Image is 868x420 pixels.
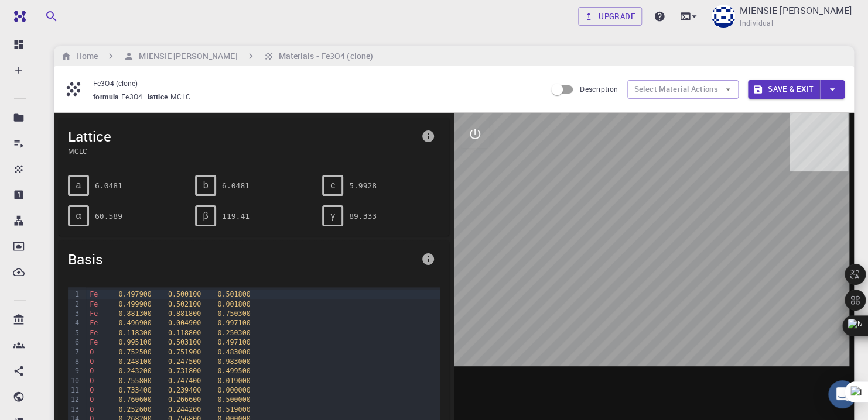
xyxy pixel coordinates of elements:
span: O [90,348,94,356]
span: 0.497900 [118,290,151,298]
pre: 6.0481 [95,175,122,196]
span: 0.983000 [217,357,250,366]
div: 12 [68,395,81,404]
span: 0.499900 [118,300,151,308]
span: β [203,211,208,221]
nav: breadcrumb [59,50,375,63]
span: 0.881800 [168,309,201,318]
span: 0.747400 [168,377,201,385]
div: 2 [68,299,81,309]
pre: 6.0481 [222,175,250,196]
span: 0.501800 [217,290,250,298]
div: 4 [68,318,81,328]
span: 0.752500 [118,348,151,356]
span: Individual [740,18,773,29]
span: α [76,211,81,221]
div: 11 [68,385,81,395]
span: 0.733400 [118,386,151,394]
div: 9 [68,366,81,376]
span: Fe [90,329,98,337]
button: Save & Exit [748,80,820,99]
span: 0.731800 [168,367,201,375]
span: 0.004900 [168,319,201,327]
span: 0.244200 [168,405,201,414]
span: a [76,180,81,191]
button: info [416,247,440,271]
span: Fe [90,290,98,298]
span: 0.502100 [168,300,201,308]
span: 0.997100 [217,319,250,327]
span: 0.118800 [168,329,201,337]
a: Upgrade [578,7,642,26]
span: 0.250300 [217,329,250,337]
span: Lattice [68,127,416,146]
span: 0.252600 [118,405,151,414]
span: O [90,377,94,385]
div: Open Intercom Messenger [828,380,856,408]
span: Fe3O4 [121,92,148,101]
span: 0.500000 [217,395,250,404]
span: 0.001800 [217,300,250,308]
div: 7 [68,347,81,357]
p: MIENSIE [PERSON_NAME] [740,4,852,18]
span: formula [93,92,121,101]
button: Select Material Actions [627,80,739,99]
span: 0.247500 [168,357,201,366]
span: Description [580,84,618,94]
span: O [90,367,94,375]
span: 0.000000 [217,386,250,394]
span: 0.503100 [168,338,201,346]
span: 0.760600 [118,395,151,404]
span: Fe [90,309,98,318]
span: 0.499500 [217,367,250,375]
span: b [203,180,209,191]
span: 0.995100 [118,338,151,346]
span: 0.881300 [118,309,151,318]
span: MCLC [68,146,416,156]
pre: 60.589 [95,206,122,226]
span: 0.519000 [217,405,250,414]
img: MIENSIE EZECHIEL AMANI KOFFI [712,5,735,28]
div: 6 [68,338,81,347]
button: info [416,125,440,148]
span: 0.750300 [217,309,250,318]
span: 0.239400 [168,386,201,394]
span: 0.755800 [118,377,151,385]
div: 8 [68,357,81,366]
span: MCLC [170,92,196,101]
pre: 119.41 [222,206,250,226]
span: 0.118300 [118,329,151,337]
h6: MIENSIE [PERSON_NAME] [134,50,237,63]
div: 1 [68,290,81,299]
span: O [90,405,94,414]
h6: Home [71,50,98,63]
div: 13 [68,405,81,414]
div: 10 [68,376,81,385]
span: Fe [90,300,98,308]
span: 0.266600 [168,395,201,404]
span: 0.243200 [118,367,151,375]
span: 0.500100 [168,290,201,298]
span: 0.483000 [217,348,250,356]
span: Fe [90,338,98,346]
pre: 89.333 [349,206,377,226]
span: 0.497100 [217,338,250,346]
img: logo [9,11,26,22]
span: Fe [90,319,98,327]
span: O [90,386,94,394]
span: 0.496900 [118,319,151,327]
span: 0.248100 [118,357,151,366]
pre: 5.9928 [349,175,377,196]
h6: Materials - Fe3O4 (clone) [274,50,374,63]
span: c [330,180,335,191]
span: γ [330,211,335,221]
span: Basis [68,250,416,268]
span: lattice [148,92,170,101]
span: O [90,357,94,366]
span: 0.019000 [217,377,250,385]
div: 5 [68,328,81,338]
div: 3 [68,309,81,318]
span: O [90,395,94,404]
span: Assistance [19,8,76,19]
span: 0.751900 [168,348,201,356]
